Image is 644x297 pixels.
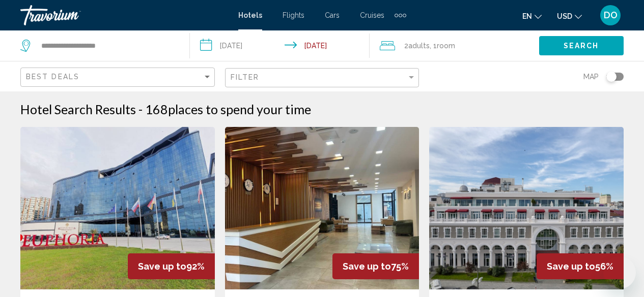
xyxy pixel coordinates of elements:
[360,11,384,19] a: Cruises
[343,261,391,272] span: Save up to
[599,72,624,81] button: Toggle map
[537,253,624,279] div: 56%
[20,5,228,25] a: Travorium
[190,30,370,61] button: Check-in date: Oct 10, 2025 Check-out date: Oct 11, 2025
[168,102,311,117] span: places to spend your time
[138,102,143,117] span: -
[404,39,430,53] span: 2
[26,73,79,81] span: Best Deals
[430,39,455,53] span: , 1
[564,42,599,50] span: Search
[603,256,636,289] iframe: Кнопка запуска окна обмена сообщениями
[547,261,595,272] span: Save up to
[283,11,304,19] a: Flights
[145,102,311,117] h2: 168
[138,261,186,272] span: Save up to
[597,5,624,26] button: User Menu
[522,12,532,20] span: en
[238,11,262,19] a: Hotels
[395,7,406,23] button: Extra navigation items
[408,42,430,50] span: Adults
[20,102,136,117] h1: Hotel Search Results
[332,253,419,279] div: 75%
[26,73,212,82] mat-select: Sort by
[522,9,542,23] button: Change language
[583,70,599,84] span: Map
[325,11,340,19] a: Cars
[20,127,215,289] img: Hotel image
[225,127,419,289] img: Hotel image
[225,68,419,88] button: Filter
[539,36,624,55] button: Search
[604,10,618,20] span: DO
[429,127,624,289] img: Hotel image
[128,253,215,279] div: 92%
[557,9,582,23] button: Change currency
[370,30,539,61] button: Travelers: 2 adults, 0 children
[557,12,572,20] span: USD
[231,73,260,81] span: Filter
[437,42,455,50] span: Room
